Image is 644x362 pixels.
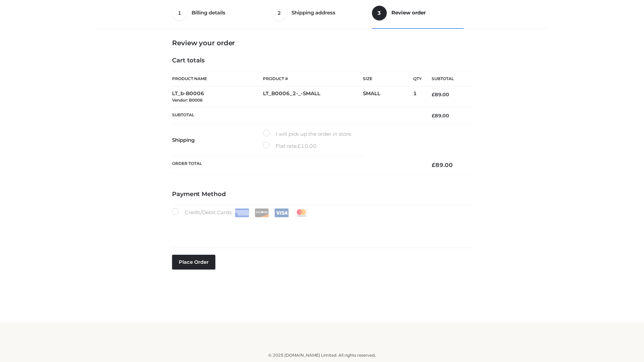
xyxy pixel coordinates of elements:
bdi: 10.00 [298,143,317,149]
img: Amex [235,208,249,217]
span: £ [432,113,435,119]
td: LT_b-B0006 [172,86,263,108]
span: £ [298,143,301,149]
img: Mastercard [294,208,309,217]
th: Product # [263,71,363,86]
th: Shipping [172,124,263,156]
small: Vendor: B0006 [172,98,203,103]
bdi: 89.00 [432,162,453,168]
span: £ [432,162,435,168]
td: SMALL [363,86,413,108]
img: Discover [255,208,269,217]
label: Flat rate: [263,142,317,150]
bdi: 89.00 [432,113,449,119]
th: Order Total [172,156,422,174]
button: Place order [172,255,215,269]
iframe: Secure payment input frame [171,216,471,240]
th: Subtotal [422,71,472,86]
th: Qty [413,71,422,86]
th: Product Name [172,71,263,86]
span: £ [432,92,435,98]
td: LT_B0006_2-_-SMALL [263,86,363,108]
h4: Payment Method [172,191,472,198]
div: © 2025 [DOMAIN_NAME] Limited. All rights reserved. [100,352,544,359]
label: I will pick up the order in store. [263,130,352,138]
label: Credit/Debit Cards [172,208,309,217]
td: 1 [413,86,422,108]
h4: Cart totals [172,57,472,64]
img: Visa [274,208,289,217]
th: Size [363,71,410,86]
h3: Review your order [172,39,472,47]
bdi: 89.00 [432,92,449,98]
th: Subtotal [172,107,422,124]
